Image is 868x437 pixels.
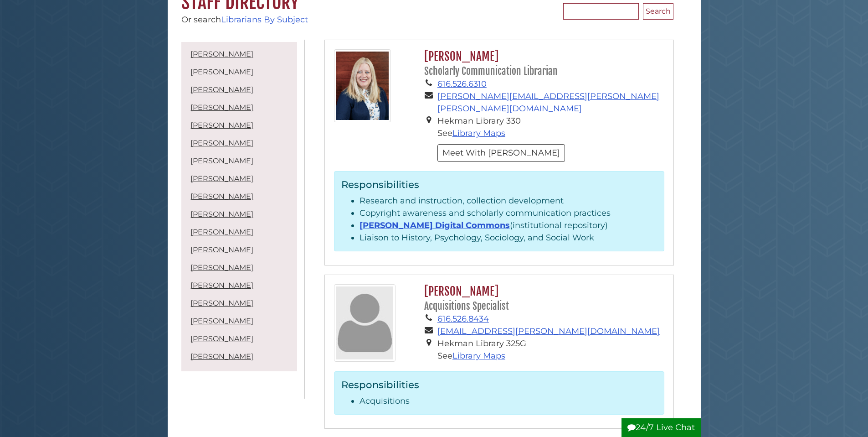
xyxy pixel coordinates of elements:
[190,228,253,236] a: [PERSON_NAME]
[190,50,253,58] a: [PERSON_NAME]
[437,314,489,324] a: 616.526.8434
[360,220,510,230] a: [PERSON_NAME] Digital Commons
[190,156,253,165] a: [PERSON_NAME]
[190,317,253,325] a: [PERSON_NAME]
[190,352,253,361] a: [PERSON_NAME]
[341,379,657,390] h3: Responsibilities
[334,49,391,122] img: gina_bolger_125x160.jpg
[452,351,505,361] a: Library Maps
[190,174,253,183] a: [PERSON_NAME]
[360,219,657,232] li: (institutional repository)
[360,195,657,207] li: Research and instruction, collection development
[190,334,253,343] a: [PERSON_NAME]
[360,207,657,219] li: Copyright awareness and scholarly communication practices
[437,338,664,362] li: Hekman Library 325G See
[360,232,657,244] li: Liaison to History, Psychology, Sociology, and Social Work
[190,263,253,272] a: [PERSON_NAME]
[181,40,297,376] div: Guide Pages
[437,326,660,336] a: [EMAIL_ADDRESS][PERSON_NAME][DOMAIN_NAME]
[437,79,487,89] a: 616.526.6310
[452,128,505,138] a: Library Maps
[190,85,253,94] a: [PERSON_NAME]
[360,395,657,407] li: Acquisitions
[437,115,664,140] li: Hekman Library 330 See
[437,91,659,114] a: [PERSON_NAME][EMAIL_ADDRESS][PERSON_NAME][PERSON_NAME][DOMAIN_NAME]
[190,68,253,76] a: [PERSON_NAME]
[190,103,253,112] a: [PERSON_NAME]
[221,15,308,25] a: Librarians By Subject
[643,3,673,20] button: Search
[424,300,509,312] small: Acquisitions Specialist
[334,284,395,362] img: profile_125x160.jpg
[420,49,664,78] h2: [PERSON_NAME]
[621,418,701,437] button: 24/7 Live Chat
[190,121,253,130] a: [PERSON_NAME]
[424,65,558,77] small: Scholarly Communication Librarian
[420,284,664,313] h2: [PERSON_NAME]
[190,192,253,201] a: [PERSON_NAME]
[181,15,308,25] span: Or search
[190,245,253,254] a: [PERSON_NAME]
[190,210,253,218] a: [PERSON_NAME]
[190,281,253,290] a: [PERSON_NAME]
[190,299,253,307] a: [PERSON_NAME]
[341,178,657,190] h3: Responsibilities
[437,144,565,162] button: Meet With [PERSON_NAME]
[190,139,253,147] a: [PERSON_NAME]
